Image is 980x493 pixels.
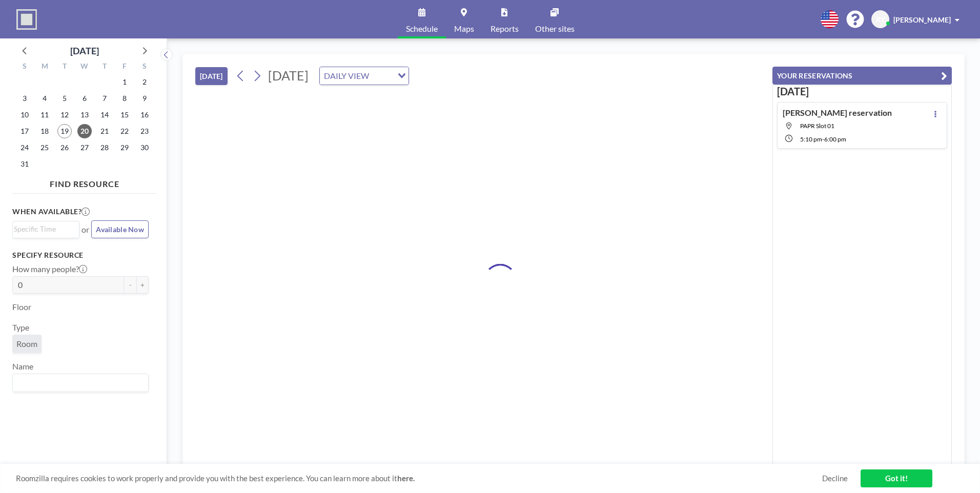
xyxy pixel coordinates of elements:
span: [DATE] [268,68,309,83]
span: Friday, August 1, 2025 [117,75,132,89]
span: Saturday, August 2, 2025 [137,75,152,89]
label: Type [12,322,29,333]
span: Sunday, August 10, 2025 [17,108,32,122]
span: PAPR Slot 01 [800,122,834,130]
h3: [DATE] [777,85,947,98]
span: Saturday, August 23, 2025 [137,124,152,138]
span: Sunday, August 17, 2025 [17,124,32,138]
span: Monday, August 11, 2025 [37,108,52,122]
span: Schedule [406,25,438,33]
span: or [81,224,89,235]
div: Search for option [13,374,148,392]
div: Search for option [13,221,79,237]
span: RY [876,15,885,24]
span: Available Now [96,225,144,234]
div: M [35,60,55,74]
span: Roomzilla requires cookies to work properly and provide you with the best experience. You can lea... [16,474,822,483]
button: - [124,276,136,294]
div: [DATE] [70,44,99,58]
span: Tuesday, August 26, 2025 [57,140,72,155]
div: Search for option [320,67,409,85]
span: DAILY VIEW [322,69,371,83]
span: Tuesday, August 19, 2025 [57,124,72,138]
span: Wednesday, August 27, 2025 [77,140,92,155]
h4: [PERSON_NAME] reservation [783,108,892,118]
span: Saturday, August 9, 2025 [137,91,152,106]
span: Room [16,339,37,349]
div: W [75,60,95,74]
label: Name [12,361,33,372]
span: Friday, August 22, 2025 [117,124,132,138]
span: Wednesday, August 6, 2025 [77,91,92,106]
span: [PERSON_NAME] [893,15,951,24]
span: Thursday, August 21, 2025 [97,124,112,138]
span: Friday, August 29, 2025 [117,140,132,155]
div: S [15,60,35,74]
span: Friday, August 8, 2025 [117,91,132,106]
span: Sunday, August 3, 2025 [17,91,32,106]
button: YOUR RESERVATIONS [772,67,952,85]
button: Available Now [91,220,149,238]
a: Decline [822,474,848,483]
span: Friday, August 15, 2025 [117,108,132,122]
span: - [822,135,824,143]
a: Got it! [861,469,932,487]
span: Reports [491,25,519,33]
span: Sunday, August 31, 2025 [17,157,32,171]
span: Wednesday, August 13, 2025 [77,108,92,122]
label: How many people? [12,264,87,274]
span: Thursday, August 7, 2025 [97,91,112,106]
label: Floor [12,302,31,312]
div: F [114,60,134,74]
span: Monday, August 18, 2025 [37,124,52,138]
input: Search for option [372,69,392,83]
span: Thursday, August 14, 2025 [97,108,112,122]
span: Maps [454,25,474,33]
span: Monday, August 25, 2025 [37,140,52,155]
span: Saturday, August 16, 2025 [137,108,152,122]
span: Wednesday, August 20, 2025 [77,124,92,138]
div: T [55,60,75,74]
span: 6:00 PM [824,135,846,143]
span: Monday, August 4, 2025 [37,91,52,106]
button: + [136,276,149,294]
img: organization-logo [16,9,37,30]
span: Thursday, August 28, 2025 [97,140,112,155]
span: Tuesday, August 12, 2025 [57,108,72,122]
h4: FIND RESOURCE [12,175,157,189]
span: Other sites [535,25,575,33]
a: here. [397,474,415,483]
span: Saturday, August 30, 2025 [137,140,152,155]
div: T [94,60,114,74]
div: S [134,60,154,74]
button: [DATE] [195,67,228,85]
span: Sunday, August 24, 2025 [17,140,32,155]
span: 5:10 PM [800,135,822,143]
input: Search for option [14,223,73,235]
h3: Specify resource [12,251,149,260]
input: Search for option [14,376,142,389]
span: Tuesday, August 5, 2025 [57,91,72,106]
